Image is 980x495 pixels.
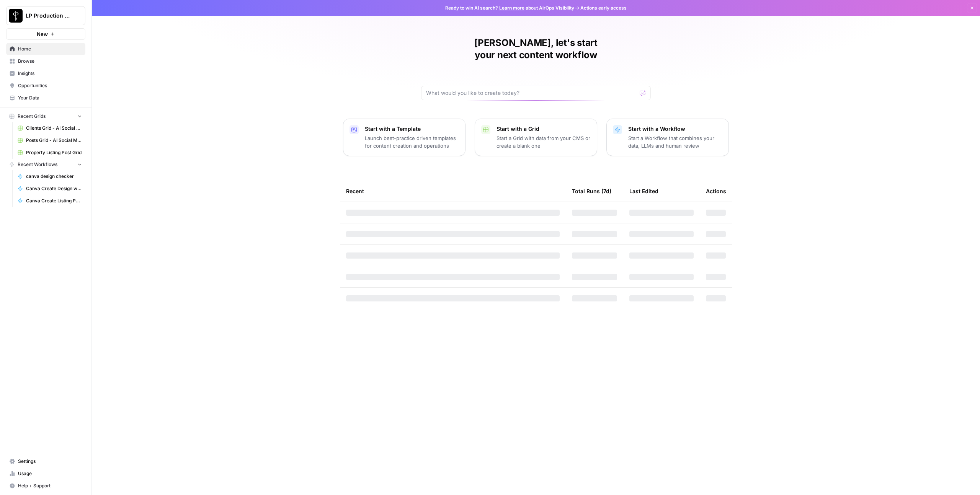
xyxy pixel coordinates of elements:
[18,46,82,52] span: Home
[37,30,48,38] span: New
[18,82,82,89] span: Opportunities
[6,159,85,170] button: Recent Workflows
[26,173,82,180] span: canva design checker
[421,37,651,61] h1: [PERSON_NAME], let's start your next content workflow
[365,125,459,133] p: Start with a Template
[426,89,637,97] input: What would you like to create today?
[14,134,85,147] a: Posts Grid - AI Social Media
[365,134,459,150] p: Launch best-practice driven templates for content creation and operations
[18,113,46,120] span: Recent Grids
[6,92,85,104] a: Your Data
[6,67,85,80] a: Insights
[343,119,465,156] button: Start with a TemplateLaunch best-practice driven templates for content creation and operations
[9,9,23,23] img: LP Production Workloads Logo
[6,80,85,92] a: Opportunities
[26,12,72,20] span: LP Production Workloads
[18,482,82,489] span: Help + Support
[346,181,560,202] div: Recent
[706,181,726,202] div: Actions
[18,70,82,77] span: Insights
[475,119,597,156] button: Start with a GridStart a Grid with data from your CMS or create a blank one
[628,134,722,150] p: Start a Workflow that combines your data, LLMs and human review
[14,195,85,207] a: Canva Create Listing Posts (human review to pick properties)
[6,28,85,40] button: New
[6,467,85,480] a: Usage
[18,470,82,477] span: Usage
[497,134,591,150] p: Start a Grid with data from your CMS or create a blank one
[445,5,574,11] span: Ready to win AI search? about AirOps Visibility
[6,111,85,122] button: Recent Grids
[18,458,82,465] span: Settings
[26,125,82,132] span: Clients Grid - AI Social Media
[18,58,82,65] span: Browse
[497,125,591,133] p: Start with a Grid
[26,137,82,144] span: Posts Grid - AI Social Media
[6,43,85,55] a: Home
[572,181,611,202] div: Total Runs (7d)
[18,94,82,101] span: Your Data
[26,197,82,204] span: Canva Create Listing Posts (human review to pick properties)
[14,170,85,182] a: canva design checker
[6,480,85,492] button: Help + Support
[6,55,85,67] a: Browse
[26,185,82,192] span: Canva Create Design with Image based on Single prompt PERSONALIZED
[628,125,722,133] p: Start with a Workflow
[6,6,85,25] button: Workspace: LP Production Workloads
[629,181,658,202] div: Last Edited
[14,122,85,134] a: Clients Grid - AI Social Media
[606,119,729,156] button: Start with a WorkflowStart a Workflow that combines your data, LLMs and human review
[499,5,524,11] a: Learn more
[26,149,82,156] span: Property Listing Post Grid
[14,182,85,195] a: Canva Create Design with Image based on Single prompt PERSONALIZED
[18,161,57,168] span: Recent Workflows
[580,5,627,11] span: Actions early access
[6,455,85,467] a: Settings
[14,147,85,159] a: Property Listing Post Grid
